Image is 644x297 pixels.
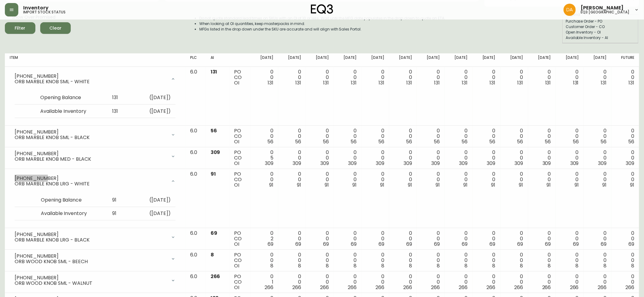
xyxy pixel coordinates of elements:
td: Available Inventory [36,207,97,220]
span: 69 [323,241,329,248]
th: [DATE] [417,53,445,67]
span: 56 [378,138,384,145]
div: 0 0 [561,128,579,145]
div: PO CO [234,274,245,290]
div: [PHONE_NUMBER] [15,73,167,79]
td: 91 [97,193,121,207]
div: [PHONE_NUMBER] [15,253,167,259]
div: 0 0 [533,252,551,269]
span: 69 [518,241,523,248]
div: [PHONE_NUMBER] [15,275,167,281]
span: 69 [628,241,634,248]
span: 309 [570,160,579,167]
th: [DATE] [556,53,584,67]
div: 0 0 [311,128,329,145]
div: 0 0 [283,252,301,269]
span: 91 [297,181,301,188]
span: 91 [380,181,384,188]
th: Future [611,53,639,67]
div: [PHONE_NUMBER] [15,151,167,156]
div: 0 0 [477,252,495,269]
th: [DATE] [334,53,361,67]
td: 131 [96,105,123,118]
div: 0 0 [422,231,440,247]
div: 0 0 [505,171,523,188]
div: 0 0 [450,150,468,166]
td: 6.0 [185,67,206,126]
span: 131 [379,79,384,86]
td: 131 [96,91,123,105]
span: 69 [573,241,579,248]
span: 69 [490,241,496,248]
div: [PHONE_NUMBER]ORB MARBLE KNOB SML - WHITE [10,69,180,89]
span: 91 [269,181,273,188]
span: 131 [268,79,273,86]
th: [DATE] [389,53,417,67]
div: 0 0 [589,69,607,86]
div: 0 0 [616,128,634,145]
div: ORB MARBLE KNOB LRG - BLACK [15,237,167,243]
span: 309 [459,160,468,167]
span: 309 [376,160,384,167]
div: 0 0 [533,274,551,290]
span: 8 [354,262,357,269]
span: 8 [493,262,496,269]
span: 131 [323,79,329,86]
span: 91 [602,181,607,188]
span: 266 [570,284,579,291]
div: ORB MARBLE KNOB MED - BLACK [15,156,167,162]
div: 0 0 [505,231,523,247]
span: 8 [409,262,412,269]
div: ORB MARBLE KNOB LRG - WHITE [15,181,167,187]
div: ORB WOOD KNOB SML - BEECH [15,259,167,264]
span: 131 [295,79,301,86]
span: 309 [431,160,440,167]
span: 309 [348,160,357,167]
span: 91 [408,181,412,188]
div: 0 0 [255,128,273,145]
span: 91 [519,181,523,188]
span: 8 [211,251,214,258]
span: 8 [603,262,607,269]
td: 91 [97,207,121,220]
div: 0 0 [477,231,495,247]
span: 91 [547,181,551,188]
div: 0 0 [589,231,607,247]
span: 131 [434,79,440,86]
td: Opening Balance [35,91,96,105]
span: OI [234,241,239,248]
td: ( [DATE] ) [121,207,176,220]
div: 0 0 [366,231,384,247]
span: 91 [491,181,496,188]
span: 56 [600,138,607,145]
div: 0 0 [477,171,495,188]
span: 309 [404,160,412,167]
div: PO CO [234,128,245,145]
div: 0 0 [561,171,579,188]
div: 0 0 [450,128,468,145]
div: [PHONE_NUMBER]ORB MARBLE KNOB MED - BLACK [10,150,180,163]
div: 0 0 [394,171,412,188]
span: 69 [351,241,357,248]
span: OI [234,138,239,145]
span: 69 [601,241,607,248]
span: 56 [462,138,468,145]
span: 131 [573,79,579,86]
div: [PHONE_NUMBER]ORB MARBLE KNOB LRG - BLACK [10,231,180,244]
th: [DATE] [361,53,389,67]
span: 309 [293,160,301,167]
li: When looking at OI quantities, keep masterpacks in mind. [199,21,446,27]
div: 0 0 [505,128,523,145]
span: OI [234,160,239,167]
span: 266 [459,284,468,291]
div: 0 0 [422,69,440,86]
div: 0 0 [255,69,273,86]
div: 0 0 [450,274,468,290]
td: 6.0 [185,169,206,228]
div: [PHONE_NUMBER] [15,232,167,237]
div: 0 0 [366,69,384,86]
div: 0 0 [255,252,273,269]
div: 0 0 [283,128,301,145]
th: PLC [185,53,206,67]
span: 8 [576,262,579,269]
